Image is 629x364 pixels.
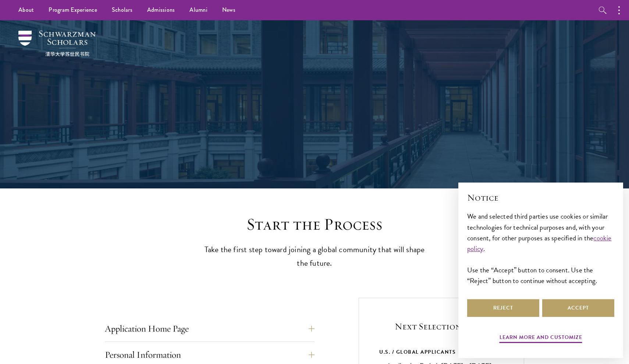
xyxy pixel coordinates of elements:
button: Learn more and customize [500,333,582,344]
div: U.S. / GLOBAL APPLICANTS [379,347,504,357]
div: We and selected third parties use cookies or similar technologies for technical purposes and, wit... [467,211,614,286]
a: cookie policy [467,233,612,254]
img: Schwarzman Scholars [18,31,96,56]
button: Application Home Page [105,320,314,338]
button: Reject [467,299,539,317]
h2: Start the Process [200,214,429,235]
button: Personal Information [105,346,314,364]
p: Take the first step toward joining a global community that will shape the future. [200,243,429,270]
h5: Next Selection Cycle [379,320,504,333]
button: Accept [542,299,614,317]
h2: Notice [467,191,614,204]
